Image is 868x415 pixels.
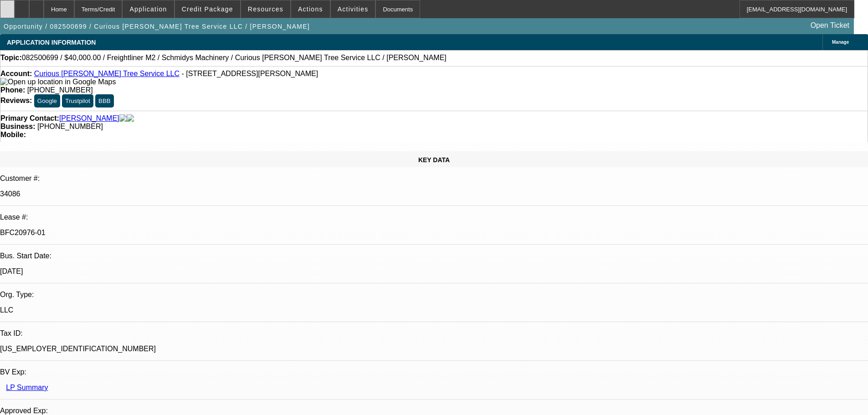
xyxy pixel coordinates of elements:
[298,5,323,13] span: Actions
[0,131,26,138] strong: Mobile:
[331,0,375,18] button: Activities
[0,54,22,62] strong: Topic:
[291,0,330,18] button: Actions
[182,5,233,13] span: Credit Package
[0,78,116,86] a: View Google Maps
[832,40,849,45] span: Manage
[59,114,119,123] a: [PERSON_NAME]
[119,114,127,123] img: facebook-icon.png
[175,0,240,18] button: Credit Package
[248,5,283,13] span: Resources
[37,123,103,130] span: [PHONE_NUMBER]
[34,94,60,108] button: Google
[807,18,853,33] a: Open Ticket
[27,86,93,94] span: [PHONE_NUMBER]
[123,0,174,18] button: Application
[95,94,114,108] button: BBB
[241,0,290,18] button: Resources
[6,384,48,391] a: LP Summary
[34,70,180,77] a: Curious [PERSON_NAME] Tree Service LLC
[0,114,59,123] strong: Primary Contact:
[0,70,32,77] strong: Account:
[338,5,369,13] span: Activities
[181,70,318,77] span: - [STREET_ADDRESS][PERSON_NAME]
[418,156,450,164] span: KEY DATA
[62,94,93,108] button: Trustpilot
[0,97,32,104] strong: Reviews:
[127,114,134,123] img: linkedin-icon.png
[0,86,25,94] strong: Phone:
[0,78,116,86] img: Open up location in Google Maps
[7,39,96,46] span: APPLICATION INFORMATION
[129,5,167,13] span: Application
[4,23,310,30] span: Opportunity / 082500699 / Curious [PERSON_NAME] Tree Service LLC / [PERSON_NAME]
[0,123,35,130] strong: Business:
[22,54,447,62] span: 082500699 / $40,000.00 / Freightliner M2 / Schmidys Machinery / Curious [PERSON_NAME] Tree Servic...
